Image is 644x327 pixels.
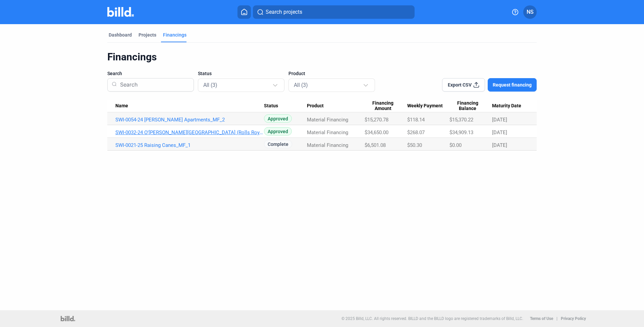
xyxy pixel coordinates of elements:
button: Search projects [253,5,415,19]
div: Projects [139,32,156,38]
div: Financing Amount [365,100,407,112]
img: Billd Company Logo [107,7,134,17]
span: $15,270.78 [365,117,388,123]
span: Status [264,103,278,109]
span: [DATE] [492,129,507,135]
span: Material Financing [307,117,348,123]
span: Product [288,70,305,77]
span: Weekly Payment [407,103,443,109]
p: © 2025 Billd, LLC. All rights reserved. BILLD and the BILLD logo are registered trademarks of Bil... [341,316,523,321]
span: Search [107,70,122,77]
span: Complete [264,140,292,148]
span: $15,370.22 [449,117,473,123]
span: Maturity Date [492,103,521,109]
p: | [556,316,557,321]
span: [DATE] [492,117,507,123]
span: Search projects [266,8,302,16]
span: $34,909.13 [449,129,473,135]
a: SWI-0032-24 O'[PERSON_NAME][GEOGRAPHIC_DATA] (Rolls Royce)_MF_1 [115,129,264,135]
span: $268.07 [407,129,425,135]
img: logo [61,316,75,321]
span: $118.14 [407,117,425,123]
span: $50.30 [407,142,422,148]
span: Request financing [493,81,532,88]
span: Export CSV [448,81,472,88]
button: Request financing [488,78,537,92]
div: Status [264,103,307,109]
span: NS [527,8,534,16]
button: Export CSV [442,78,485,92]
div: Financings [107,51,537,63]
span: Status [198,70,212,77]
span: Product [307,103,324,109]
div: Weekly Payment [407,103,449,109]
b: Terms of Use [530,316,553,321]
div: Financings [163,32,186,38]
span: Approved [264,114,292,123]
span: $6,501.08 [365,142,386,148]
a: SWI-0021-25 Raising Canes_MF_1 [115,142,264,148]
span: Approved [264,127,292,135]
span: Name [115,103,128,109]
div: Maturity Date [492,103,529,109]
input: Search [117,76,190,94]
button: NS [523,5,537,19]
span: Material Financing [307,142,348,148]
span: Financing Balance [449,100,486,112]
div: Product [307,103,365,109]
span: Material Financing [307,129,348,135]
span: [DATE] [492,142,507,148]
div: Dashboard [109,32,132,38]
mat-select-trigger: All (3) [294,82,308,88]
div: Financing Balance [449,100,492,112]
div: Name [115,103,264,109]
a: SWI-0054-24 [PERSON_NAME] Apartments_MF_2 [115,117,264,123]
span: $34,650.00 [365,129,388,135]
span: Financing Amount [365,100,401,112]
b: Privacy Policy [561,316,586,321]
mat-select-trigger: All (3) [203,82,217,88]
span: $0.00 [449,142,462,148]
